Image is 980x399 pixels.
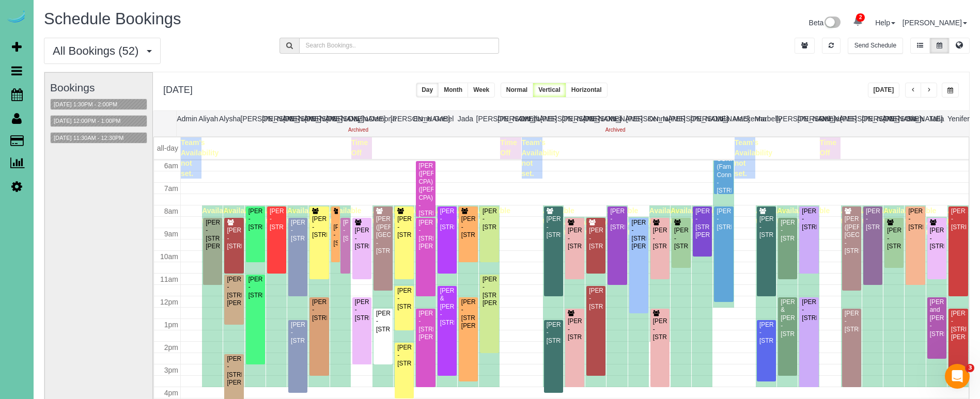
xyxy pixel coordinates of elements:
[712,111,733,136] th: Lola
[755,111,776,136] th: Marbelly
[160,252,178,261] span: 10am
[197,111,219,136] th: Aliyah
[308,206,340,225] span: Available time
[437,206,468,225] span: Available time
[482,208,497,231] div: [PERSON_NAME] - [STREET_ADDRESS]
[649,206,681,225] span: Available time
[299,38,500,54] input: Search Bookings..
[519,111,540,136] th: Jerrah
[566,83,608,98] button: Horizontal
[418,310,433,342] div: [PERSON_NAME] - [STREET_ADDRESS][PERSON_NAME]
[604,126,626,134] div: Archived
[588,287,603,311] div: [PERSON_NAME] - [STREET_ADDRESS]
[369,111,390,136] th: Demona
[865,208,880,231] div: [PERSON_NAME] - [STREET_ADDRESS]
[482,276,497,308] div: [PERSON_NAME] - [STREET_ADDRESS][PERSON_NAME]
[929,298,944,338] div: [PERSON_NAME] and [PERSON_NAME] - [STREET_ADDRESS]
[219,111,240,136] th: Alysha
[50,82,147,93] h3: Bookings
[164,321,178,329] span: 1pm
[44,38,161,64] button: All Bookings (52)
[305,111,326,136] th: [PERSON_NAME]
[164,343,178,352] span: 2pm
[372,206,404,225] span: Available time
[883,111,904,136] th: [PERSON_NAME]
[868,83,900,98] button: [DATE]
[418,219,433,251] div: [PERSON_NAME] - [STREET_ADDRESS][PERSON_NAME]
[53,44,144,57] span: All Bookings (52)
[497,111,519,136] th: [PERSON_NAME]
[248,208,263,231] div: [PERSON_NAME] - [STREET_ADDRESS]
[391,111,412,136] th: [PERSON_NAME]
[461,298,476,330] div: [PERSON_NAME] - [STREET_ADDRESS][PERSON_NAME]
[283,111,304,136] th: [PERSON_NAME]
[476,111,497,136] th: [PERSON_NAME]
[606,206,638,225] span: Available time
[290,321,305,345] div: [PERSON_NAME] - [STREET_ADDRESS]
[631,219,646,251] div: [PERSON_NAME] - [STREET_ADDRESS][PERSON_NAME]
[397,215,412,239] div: [PERSON_NAME] - [STREET_ADDRESS]
[354,298,369,322] div: [PERSON_NAME] - [STREET_ADDRESS]
[947,206,979,225] span: Available time
[6,10,27,25] img: Automaid Logo
[947,111,969,136] th: Yenifer
[376,215,391,255] div: [PERSON_NAME] ([PERSON_NAME][GEOGRAPHIC_DATA]) - [STREET_ADDRESS]
[862,111,883,136] th: [PERSON_NAME]
[692,206,723,225] span: Available time
[160,275,178,283] span: 11am
[671,206,702,225] span: Available time
[819,111,840,136] th: Reinier
[777,206,808,225] span: Available time
[312,298,326,322] div: [PERSON_NAME] - [STREET_ADDRESS]
[780,298,795,338] div: [PERSON_NAME] & [PERSON_NAME] - [STREET_ADDRESS]
[501,83,533,98] button: Normal
[604,111,626,136] th: Kasi
[695,208,710,240] div: [PERSON_NAME] - [STREET_ADDRESS][PERSON_NAME]
[546,215,561,239] div: [PERSON_NAME] - [STREET_ADDRESS]
[844,215,859,255] div: [PERSON_NAME] ([PERSON_NAME][GEOGRAPHIC_DATA]) - [STREET_ADDRESS]
[716,208,731,231] div: [PERSON_NAME] - [STREET_ADDRESS]
[51,133,127,143] button: [DATE] 11:30AM - 12:30PM
[652,317,667,341] div: [PERSON_NAME] - [STREET_ADDRESS]
[312,215,326,239] div: [PERSON_NAME] - [STREET_ADDRESS]
[376,310,391,333] div: [PERSON_NAME] - [STREET_ADDRESS]
[926,111,947,136] th: Talia
[455,111,476,136] th: Jada
[440,208,455,231] div: [PERSON_NAME] - [STREET_ADDRESS]
[926,218,958,236] span: Available time
[416,83,439,98] button: Day
[690,111,711,136] th: [PERSON_NAME]
[266,206,298,225] span: Available time
[733,111,754,136] th: Mackenna
[543,206,574,225] span: Available time
[412,111,433,136] th: Esme
[567,227,582,250] div: [PERSON_NAME] - [STREET_ADDRESS]
[440,287,455,327] div: [PERSON_NAME] & [PERSON_NAME] - [STREET_ADDRESS]
[433,111,455,136] th: Gretel
[883,206,915,225] span: Available time
[780,219,795,243] div: [PERSON_NAME] - [STREET_ADDRESS]
[262,111,283,136] th: [PERSON_NAME]
[418,162,433,218] div: [PERSON_NAME] ([PERSON_NAME] CPA) ([PERSON_NAME] CPA) - [STREET_ADDRESS]
[776,111,797,136] th: [PERSON_NAME]
[461,215,476,239] div: [PERSON_NAME] - [STREET_ADDRESS]
[226,227,241,250] div: [PERSON_NAME] - [STREET_ADDRESS]
[458,206,489,225] span: Available time
[205,219,220,251] div: [PERSON_NAME] - [STREET_ADDRESS][PERSON_NAME]
[583,111,604,136] th: [PERSON_NAME]
[540,111,562,136] th: [PERSON_NAME]
[348,111,369,136] th: Daylin
[160,298,178,306] span: 12pm
[798,111,819,136] th: [PERSON_NAME]
[269,208,284,231] div: [PERSON_NAME] - [STREET_ADDRESS]
[223,206,255,225] span: Available time
[348,126,369,134] div: Archived
[929,227,944,250] div: [PERSON_NAME] - [STREET_ADDRESS]
[415,206,446,225] span: Available time
[841,206,873,225] span: Available time
[844,310,859,333] div: [PERSON_NAME] - [STREET_ADDRESS]
[226,276,241,308] div: [PERSON_NAME] - [STREET_ADDRESS][PERSON_NAME]
[610,208,625,231] div: [PERSON_NAME] - [STREET_ADDRESS]
[479,206,510,225] span: Available time
[669,111,690,136] th: [PERSON_NAME]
